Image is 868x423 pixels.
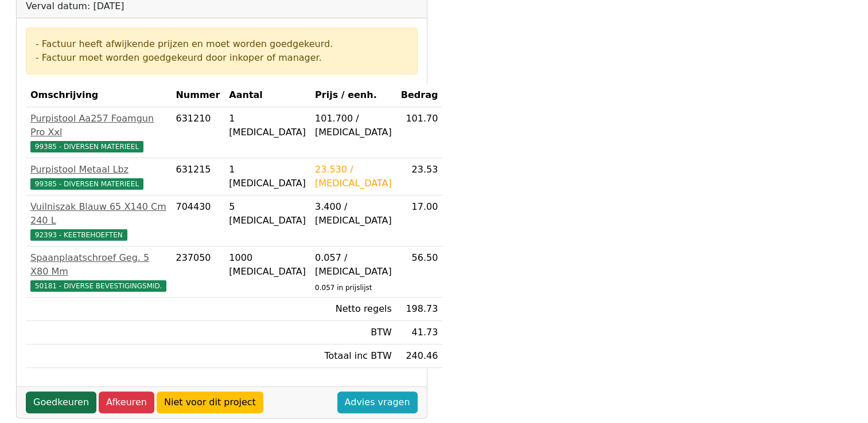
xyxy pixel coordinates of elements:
th: Omschrijving [26,84,171,107]
div: 1000 [MEDICAL_DATA] [229,251,306,279]
span: 92393 - KEETBEHOEFTEN [30,229,127,241]
div: 1 [MEDICAL_DATA] [229,163,306,190]
th: Nummer [171,84,224,107]
td: 240.46 [396,344,443,368]
div: Purpistool Metaal Lbz [30,163,166,177]
td: Netto regels [310,297,396,321]
td: BTW [310,321,396,344]
div: 23.530 / [MEDICAL_DATA] [315,163,392,190]
div: 5 [MEDICAL_DATA] [229,200,306,228]
div: - Factuur heeft afwijkende prijzen en moet worden goedgekeurd. [36,37,408,51]
th: Aantal [224,84,310,107]
td: 198.73 [396,297,443,321]
th: Prijs / eenh. [310,84,396,107]
td: 56.50 [396,246,443,297]
td: 17.00 [396,195,443,246]
div: Vuilniszak Blauw 65 X140 Cm 240 L [30,200,166,228]
td: 23.53 [396,158,443,195]
div: 3.400 / [MEDICAL_DATA] [315,200,392,228]
div: Purpistool Aa257 Foamgun Pro Xxl [30,112,166,139]
a: Purpistool Aa257 Foamgun Pro Xxl99385 - DIVERSEN MATERIEEL [30,112,166,153]
a: Niet voor dit project [157,391,263,413]
a: Advies vragen [337,391,418,413]
span: 99385 - DIVERSEN MATERIEEL [30,141,143,152]
div: - Factuur moet worden goedgekeurd door inkoper of manager. [36,51,408,65]
a: Purpistool Metaal Lbz99385 - DIVERSEN MATERIEEL [30,163,166,190]
span: 50181 - DIVERSE BEVESTIGINGSMID. [30,280,166,292]
div: Spaanplaatschroef Geg. 5 X80 Mm [30,251,166,279]
a: Vuilniszak Blauw 65 X140 Cm 240 L92393 - KEETBEHOEFTEN [30,200,166,241]
div: 0.057 / [MEDICAL_DATA] [315,251,392,279]
td: Totaal inc BTW [310,344,396,368]
th: Bedrag [396,84,443,107]
a: Spaanplaatschroef Geg. 5 X80 Mm50181 - DIVERSE BEVESTIGINGSMID. [30,251,166,292]
div: 1 [MEDICAL_DATA] [229,112,306,139]
div: 101.700 / [MEDICAL_DATA] [315,112,392,139]
span: 99385 - DIVERSEN MATERIEEL [30,178,143,190]
td: 237050 [171,246,224,297]
td: 704430 [171,195,224,246]
sub: 0.057 in prijslijst [315,284,372,292]
td: 631215 [171,158,224,195]
td: 631210 [171,107,224,158]
td: 101.70 [396,107,443,158]
td: 41.73 [396,321,443,344]
a: Afkeuren [99,391,154,413]
a: Goedkeuren [26,391,96,413]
